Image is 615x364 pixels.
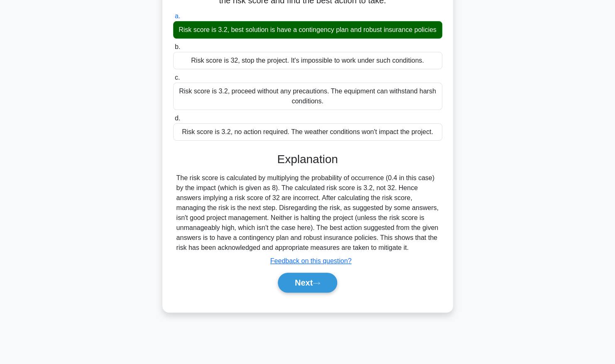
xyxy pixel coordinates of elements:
[270,257,352,264] a: Feedback on this question?
[175,12,180,20] span: a.
[176,173,439,253] div: The risk score is calculated by multiplying the probability of occurrence (0.4 in this case) by t...
[173,123,442,141] div: Risk score is 3.2, no action required. The weather conditions won't impact the project.
[178,152,437,166] h3: Explanation
[173,83,442,110] div: Risk score is 3.2, proceed without any precautions. The equipment can withstand harsh conditions.
[278,273,337,293] button: Next
[175,74,180,81] span: c.
[175,43,180,50] span: b.
[173,52,442,69] div: Risk score is 32, stop the project. It's impossible to work under such conditions.
[175,115,180,122] span: d.
[173,21,442,39] div: Risk score is 3.2, best solution is have a contingency plan and robust insurance policies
